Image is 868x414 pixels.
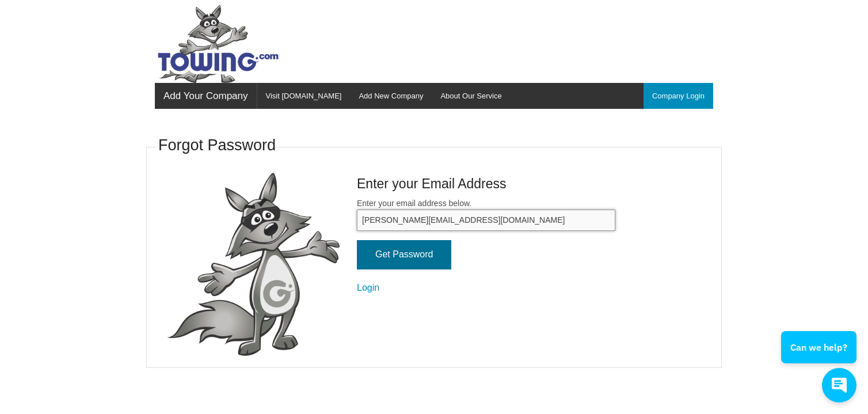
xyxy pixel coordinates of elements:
label: Enter your email address below. [357,197,615,231]
a: About Our Service [432,83,510,109]
a: Login [357,283,379,293]
h4: Enter your Email Address [357,174,615,193]
a: Add New Company [350,83,432,109]
img: fox-Presenting.png [167,173,340,356]
input: Enter your email address below. [357,210,615,231]
h3: Forgot Password [158,135,276,157]
iframe: Conversations [767,299,868,414]
input: Get Password [357,240,451,269]
img: Towing.com Logo [155,5,281,83]
a: Company Login [644,83,713,109]
a: Add Your Company [155,83,257,109]
a: Visit [DOMAIN_NAME] [257,83,351,109]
